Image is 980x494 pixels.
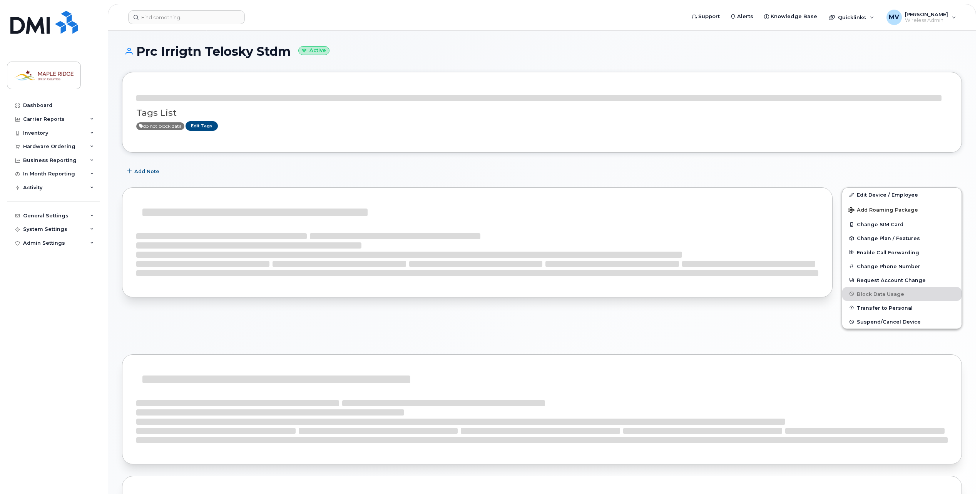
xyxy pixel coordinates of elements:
span: Add Note [134,168,159,175]
button: Block Data Usage [842,287,962,301]
button: Change Plan / Features [842,231,962,245]
button: Transfer to Personal [842,301,962,315]
button: Request Account Change [842,273,962,287]
button: Add Note [122,164,166,178]
span: Change Plan / Features [857,235,920,241]
span: Active [136,122,184,130]
button: Change SIM Card [842,217,962,231]
span: Suspend/Cancel Device [857,319,921,325]
span: Add Roaming Package [848,207,918,214]
button: Change Phone Number [842,259,962,273]
h3: Tags List [136,108,948,118]
button: Suspend/Cancel Device [842,315,962,329]
a: Edit Tags [186,121,218,131]
small: Active [298,46,329,55]
button: Enable Call Forwarding [842,245,962,259]
span: Enable Call Forwarding [857,249,919,255]
button: Add Roaming Package [842,202,962,217]
a: Edit Device / Employee [842,188,962,202]
h1: Prc Irrigtn Telosky Stdm [122,45,962,58]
